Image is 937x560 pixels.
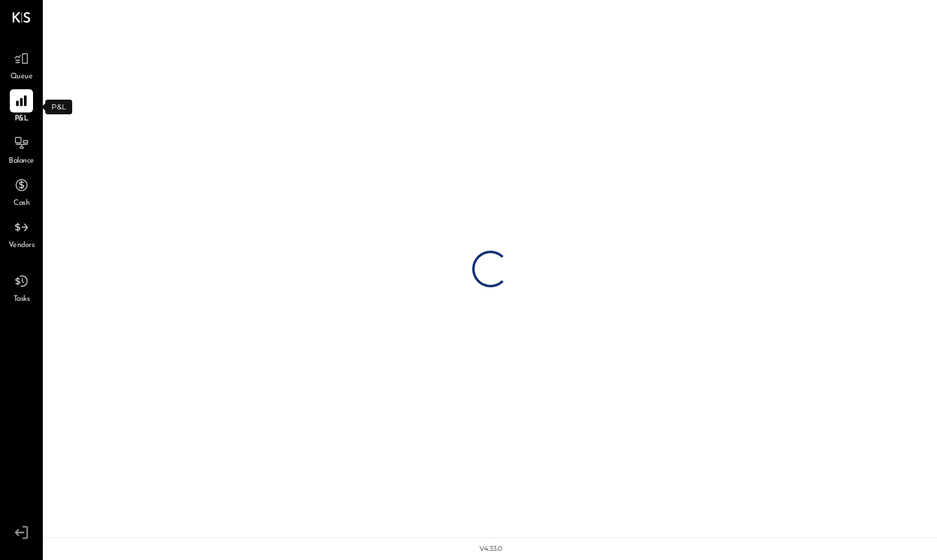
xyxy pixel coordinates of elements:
span: P&L [15,114,29,125]
div: v 4.33.0 [480,544,502,554]
a: Cash [1,174,42,209]
span: Balance [9,156,34,167]
span: Vendors [9,240,35,251]
div: P&L [45,100,72,114]
span: Cash [13,198,29,209]
a: P&L [1,89,42,125]
span: Queue [10,72,33,83]
a: Queue [1,47,42,83]
span: Tasks [13,294,30,305]
a: Balance [1,131,42,167]
a: Vendors [1,216,42,251]
a: Tasks [1,270,42,305]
